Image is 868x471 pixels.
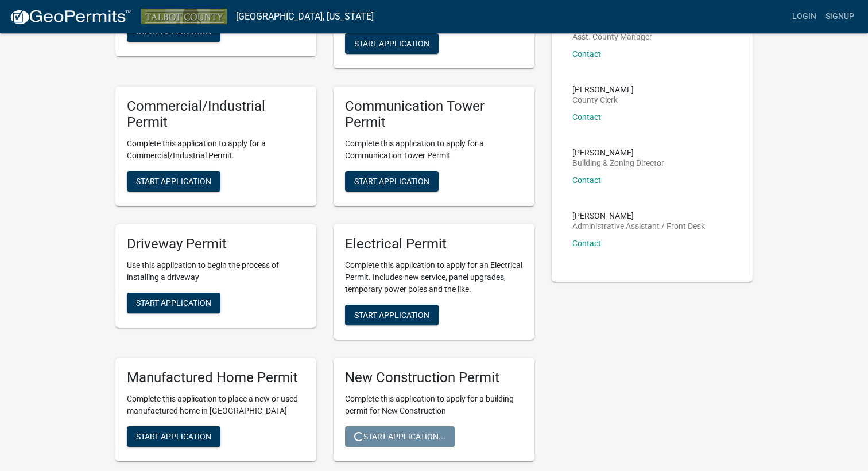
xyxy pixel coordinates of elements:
[788,6,821,28] a: Login
[572,222,705,230] p: Administrative Assistant / Front Desk
[572,176,601,185] a: Contact
[572,85,634,94] p: [PERSON_NAME]
[136,298,211,307] span: Start Application
[127,426,220,447] button: Start Application
[127,171,220,192] button: Start Application
[572,96,634,104] p: County Clerk
[354,177,429,186] span: Start Application
[345,171,439,192] button: Start Application
[354,310,429,319] span: Start Application
[345,236,523,252] h5: Electrical Permit
[345,33,439,54] button: Start Application
[345,393,523,417] p: Complete this application to apply for a building permit for New Construction
[136,177,211,186] span: Start Application
[572,33,652,41] p: Asst. County Manager
[345,305,439,325] button: Start Application
[572,49,601,59] a: Contact
[136,431,211,441] span: Start Application
[345,98,523,131] h5: Communication Tower Permit
[345,259,523,295] p: Complete this application to apply for an Electrical Permit. Includes new service, panel upgrades...
[127,236,305,252] h5: Driveway Permit
[345,138,523,162] p: Complete this application to apply for a Communication Tower Permit
[821,6,859,28] a: Signup
[354,38,429,48] span: Start Application
[127,369,305,386] h5: Manufactured Home Permit
[127,293,220,313] button: Start Application
[127,393,305,417] p: Complete this application to place a new or used manufactured home in [GEOGRAPHIC_DATA]
[572,239,601,248] a: Contact
[136,26,211,36] span: Start Application
[345,426,455,447] button: Start Application...
[141,9,227,24] img: Talbot County, Georgia
[572,212,705,220] p: [PERSON_NAME]
[127,259,305,283] p: Use this application to begin the process of installing a driveway
[354,431,445,441] span: Start Application...
[572,149,664,157] p: [PERSON_NAME]
[127,21,220,42] button: Start Application
[236,7,374,26] a: [GEOGRAPHIC_DATA], [US_STATE]
[127,98,305,131] h5: Commercial/Industrial Permit
[572,159,664,167] p: Building & Zoning Director
[345,369,523,386] h5: New Construction Permit
[572,112,601,122] a: Contact
[127,138,305,162] p: Complete this application to apply for a Commercial/Industrial Permit.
